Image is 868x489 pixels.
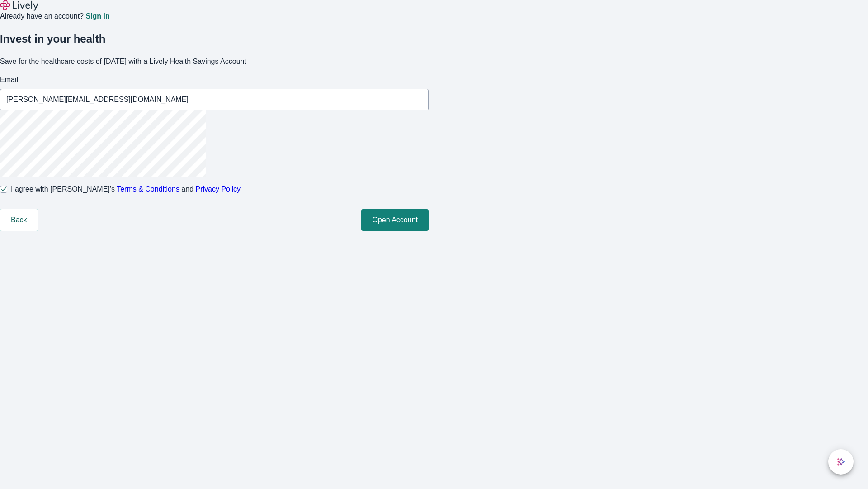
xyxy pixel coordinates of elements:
[828,449,854,475] button: chat
[11,184,241,195] span: I agree with [PERSON_NAME]’s and
[196,185,241,193] a: Privacy Policy
[85,13,109,20] a: Sign in
[836,457,845,466] svg: Lively AI Assistant
[361,209,429,231] button: Open Account
[117,185,179,193] a: Terms & Conditions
